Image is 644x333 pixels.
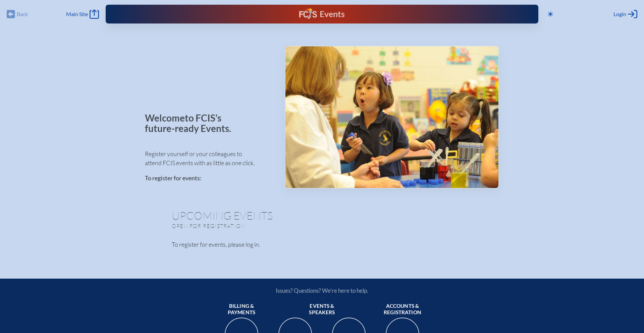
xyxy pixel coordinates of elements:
[225,8,420,20] div: FCIS Events — Future ready
[172,223,349,229] p: Open for registration
[217,303,266,316] span: Billing & payments
[298,303,346,316] span: Events & speakers
[145,113,239,134] p: Welcome to FCIS’s future-ready Events.
[145,149,274,168] p: Register yourself or your colleagues to attend FCIS events with as little as one click.
[172,240,472,249] p: To register for events, please log in.
[204,287,440,294] p: Issues? Questions? We’re here to help.
[613,11,626,17] span: Login
[285,46,498,188] img: Events
[66,11,88,17] span: Main Site
[172,210,472,221] h1: Upcoming Events
[145,174,274,183] p: To register for events:
[66,9,99,19] a: Main Site
[378,303,427,316] span: Accounts & registration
